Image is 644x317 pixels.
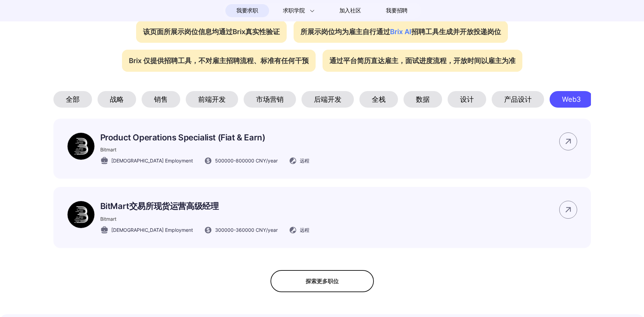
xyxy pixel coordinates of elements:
span: 远程 [300,157,309,164]
div: 全部 [53,91,92,108]
span: 我要招聘 [386,7,408,15]
div: Web3 [550,91,593,108]
div: 销售 [142,91,180,108]
div: 市场营销 [244,91,296,108]
div: 数据 [403,91,442,108]
span: [DEMOGRAPHIC_DATA] Employment [111,226,193,234]
span: Bitmart [100,147,116,152]
div: 战略 [98,91,136,108]
div: Brix 仅提供招聘工具，不对雇主招聘流程、标准有任何干预 [122,50,316,72]
div: 设计 [448,91,486,108]
p: Product Operations Specialist (Fiat & Earn) [100,132,309,142]
div: 所展示岗位均为雇主自行通过 招聘工具生成并开放投递岗位 [294,21,508,43]
span: 远程 [300,226,309,234]
div: 产品设计 [492,91,544,108]
span: 300000 - 360000 CNY /year [215,226,278,234]
span: 500000 - 800000 CNY /year [215,157,278,164]
div: 前端开发 [186,91,238,108]
span: 我要求职 [236,5,258,16]
p: BitMart交易所现货运营高级经理 [100,201,309,212]
span: Brix AI [390,28,411,36]
div: 通过平台简历直达雇主，面试进度流程，开放时间以雇主为准 [323,50,522,72]
div: 全栈 [359,91,398,108]
div: 该页面所展示岗位信息均通过Brix真实性验证 [136,21,287,43]
span: [DEMOGRAPHIC_DATA] Employment [111,157,193,164]
div: 探索更多职位 [270,270,374,292]
span: Bitmart [100,216,116,222]
span: 加入社区 [339,5,361,16]
span: 求职学院 [283,7,305,15]
div: 后端开发 [301,91,354,108]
